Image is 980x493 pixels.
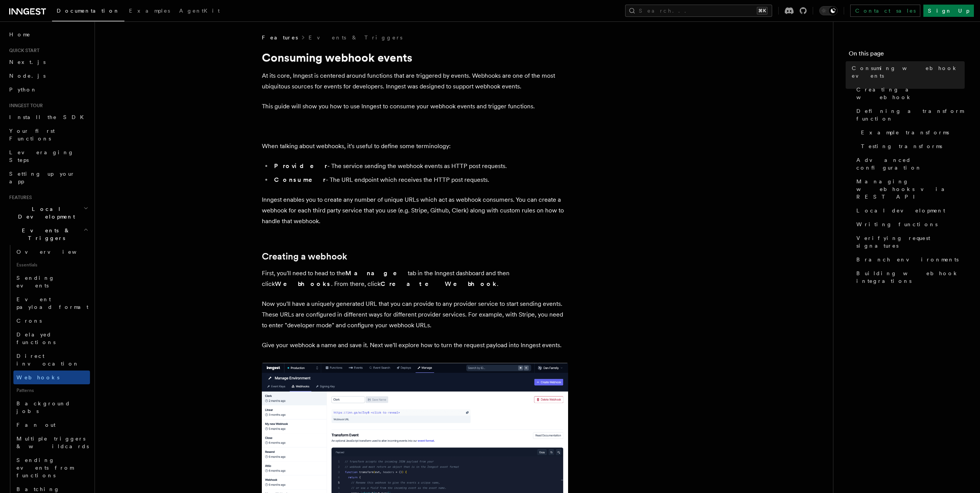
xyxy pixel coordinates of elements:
p: This guide will show you how to use Inngest to consume your webhook events and trigger functions. [262,101,568,112]
span: Quick start [6,47,39,54]
a: Multiple triggers & wildcards [13,432,90,453]
span: Setting up your app [9,171,75,184]
span: Writing functions [856,220,938,228]
span: Home [9,31,31,38]
a: Writing functions [853,217,965,231]
p: Inngest enables you to create any number of unique URLs which act as webhook consumers. You can c... [262,194,568,227]
span: Leveraging Steps [9,149,74,163]
span: Webhooks [16,374,59,380]
span: Building webhook integrations [856,269,965,285]
span: Verifying request signatures [856,234,965,250]
span: Your first Functions [9,128,55,142]
a: Advanced configuration [853,153,965,175]
a: Sending events [13,271,90,292]
a: Verifying request signatures [853,231,965,253]
button: Toggle dark mode [819,6,838,15]
span: Features [262,34,298,41]
span: Fan out [16,422,56,428]
li: - The service sending the webhook events as HTTP post requests. [272,161,568,171]
span: Testing transforms [861,142,942,150]
a: Leveraging Steps [6,145,90,167]
kbd: ⌘K [757,7,768,15]
span: Branch environments [856,256,959,263]
a: Home [6,28,90,41]
span: Events & Triggers [6,227,83,242]
a: Example transforms [858,126,965,139]
span: Local development [856,207,945,214]
strong: Create Webhook [381,280,497,287]
a: Background jobs [13,397,90,418]
span: Overview [16,249,95,255]
strong: Consumer [274,176,326,183]
button: Search...⌘K [625,5,772,17]
a: Consuming webhook events [849,61,965,83]
a: Sign Up [923,5,974,17]
span: Advanced configuration [856,156,965,171]
strong: Webhooks [275,280,331,287]
a: Crons [13,314,90,328]
span: Local Development [6,205,83,220]
a: Webhooks [13,371,90,384]
a: Setting up your app [6,167,90,188]
p: First, you'll need to head to the tab in the Inngest dashboard and then click . From there, click . [262,268,568,289]
a: Install the SDK [6,110,90,124]
a: Your first Functions [6,124,90,145]
a: Managing webhooks via REST API [853,175,965,204]
span: Crons [16,318,42,324]
span: Creating a webhook [856,86,965,101]
span: Direct invocation [16,353,79,367]
span: Essentials [13,259,90,271]
a: Events & Triggers [309,34,402,41]
a: Node.js [6,69,90,83]
span: Event payload format [16,296,88,310]
span: AgentKit [179,8,220,14]
li: - The URL endpoint which receives the HTTP post requests. [272,175,568,185]
button: Local Development [6,202,90,224]
span: Documentation [57,8,120,14]
a: Examples [124,2,175,21]
a: Delayed functions [13,328,90,349]
strong: Manage [345,269,408,277]
a: Branch environments [853,253,965,266]
span: Inngest tour [6,103,43,109]
span: Install the SDK [9,114,88,120]
span: Consuming webhook events [852,64,965,80]
a: Creating a webhook [262,251,347,262]
a: Overview [13,245,90,259]
p: Give your webhook a name and save it. Next we'll explore how to turn the request payload into Inn... [262,340,568,351]
span: Example transforms [861,129,949,136]
a: Next.js [6,55,90,69]
a: Sending events from functions [13,453,90,482]
span: Node.js [9,73,46,79]
a: Creating a webhook [853,83,965,104]
a: Testing transforms [858,139,965,153]
a: Fan out [13,418,90,432]
span: Managing webhooks via REST API [856,178,965,201]
span: Patterns [13,384,90,397]
a: AgentKit [175,2,224,21]
a: Building webhook integrations [853,266,965,288]
h4: On this page [849,49,965,61]
span: Python [9,87,37,93]
a: Direct invocation [13,349,90,371]
a: Documentation [52,2,124,21]
p: At its core, Inngest is centered around functions that are triggered by events. Webhooks are one ... [262,70,568,92]
span: Defining a transform function [856,107,965,122]
span: Delayed functions [16,331,56,345]
h1: Consuming webhook events [262,51,568,64]
button: Events & Triggers [6,224,90,245]
span: Next.js [9,59,46,65]
a: Defining a transform function [853,104,965,126]
strong: Provider [274,162,327,170]
span: Features [6,194,32,201]
span: Examples [129,8,170,14]
a: Contact sales [850,5,920,17]
a: Local development [853,204,965,217]
span: Sending events [16,275,55,289]
a: Event payload format [13,292,90,314]
p: When talking about webhooks, it's useful to define some terminology: [262,141,568,152]
a: Python [6,83,90,96]
span: Background jobs [16,400,70,414]
p: Now you'll have a uniquely generated URL that you can provide to any provider service to start se... [262,299,568,331]
span: Sending events from functions [16,457,73,478]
